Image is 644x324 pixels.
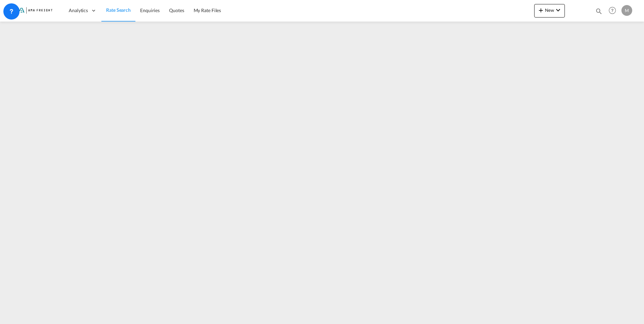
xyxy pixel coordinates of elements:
[537,6,545,14] md-icon: icon-plus 400-fg
[537,7,562,13] span: New
[595,7,603,15] md-icon: icon-magnify
[194,7,221,13] span: My Rate Files
[554,6,562,14] md-icon: icon-chevron-down
[607,5,621,17] div: Help
[534,4,565,18] button: icon-plus 400-fgNewicon-chevron-down
[10,3,56,18] img: f843cad07f0a11efa29f0335918cc2fb.png
[607,5,618,16] span: Help
[595,7,603,18] div: icon-magnify
[621,5,632,16] div: M
[106,7,131,13] span: Rate Search
[69,7,88,14] span: Analytics
[140,7,160,13] span: Enquiries
[169,7,184,13] span: Quotes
